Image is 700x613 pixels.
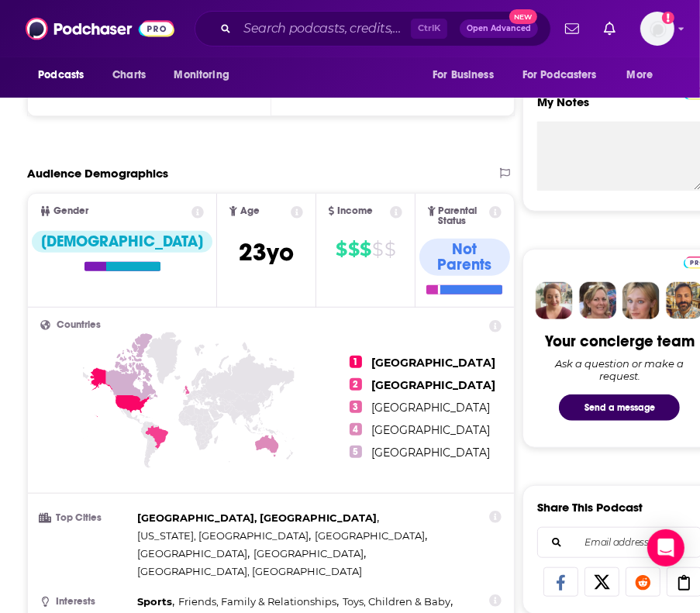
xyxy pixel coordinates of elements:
span: , [137,593,174,611]
div: Search podcasts, credits, & more... [195,11,551,46]
span: $ [360,237,371,262]
button: open menu [163,60,249,90]
span: , [343,593,453,611]
div: [DEMOGRAPHIC_DATA] [32,231,212,253]
span: [GEOGRAPHIC_DATA] [371,446,490,460]
span: 2 [350,378,362,391]
a: Share on X/Twitter [584,567,619,597]
button: Open AdvancedNew [460,19,538,38]
a: Show notifications dropdown [598,15,622,42]
div: Your concierge team [545,332,695,351]
a: Show notifications dropdown [559,15,585,42]
span: Open Advanced [467,25,531,33]
button: open menu [422,60,513,90]
span: [GEOGRAPHIC_DATA], [GEOGRAPHIC_DATA] [137,565,362,577]
input: Email address or username... [550,528,688,557]
span: 23 yo [239,237,294,267]
span: Monitoring [174,64,229,86]
span: For Business [433,64,494,86]
img: User Profile [640,12,674,46]
span: [GEOGRAPHIC_DATA] [137,547,247,560]
span: [GEOGRAPHIC_DATA] [371,401,490,415]
h2: Audience Demographics [27,166,168,181]
span: 5 [350,446,362,458]
span: 4 [350,423,362,436]
span: , [253,545,366,563]
span: Ctrl K [411,19,447,39]
div: Not Parents [419,239,510,276]
h3: Top Cities [40,513,131,523]
span: [GEOGRAPHIC_DATA], [GEOGRAPHIC_DATA] [137,511,377,524]
img: Podchaser - Follow, Share and Rate Podcasts [26,14,174,43]
a: Share on Reddit [626,567,660,597]
span: Toys, Children & Baby [343,595,450,608]
input: Search podcasts, credits, & more... [237,16,411,41]
span: , [178,593,339,611]
span: Gender [53,206,88,216]
span: Friends, Family & Relationships [178,595,336,608]
a: Share on Facebook [543,567,578,597]
div: Open Intercom Messenger [647,529,684,567]
span: , [137,509,379,527]
span: Sports [137,595,172,608]
span: [GEOGRAPHIC_DATA] [371,423,490,437]
span: Logged in as ei1745 [640,12,674,46]
span: Countries [57,320,101,330]
span: [GEOGRAPHIC_DATA] [371,378,495,392]
span: , [137,545,250,563]
span: Charts [112,64,146,86]
button: open menu [27,60,104,90]
button: Show profile menu [640,12,674,46]
button: open menu [512,60,619,90]
span: [GEOGRAPHIC_DATA] [253,547,364,560]
span: $ [336,237,347,262]
span: More [627,64,653,86]
a: Charts [102,60,155,90]
img: Jules Profile [622,282,660,319]
span: , [137,527,311,545]
img: Barbara Profile [579,282,616,319]
h3: Share This Podcast [537,500,643,515]
span: Podcasts [38,64,84,86]
span: Age [240,206,260,216]
span: Income [337,206,373,216]
span: [GEOGRAPHIC_DATA] [315,529,425,542]
span: $ [348,237,359,262]
img: Sydney Profile [536,282,573,319]
svg: Add a profile image [662,12,674,24]
span: 3 [350,401,362,413]
span: For Podcasters [522,64,597,86]
span: [US_STATE], [GEOGRAPHIC_DATA] [137,529,309,542]
button: Send a message [559,394,680,421]
h3: Interests [40,597,131,607]
button: open menu [616,60,673,90]
span: $ [372,237,383,262]
span: $ [384,237,395,262]
span: [GEOGRAPHIC_DATA] [371,356,495,370]
span: New [509,9,537,24]
span: 1 [350,356,362,368]
span: , [315,527,427,545]
span: Parental Status [439,206,487,226]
